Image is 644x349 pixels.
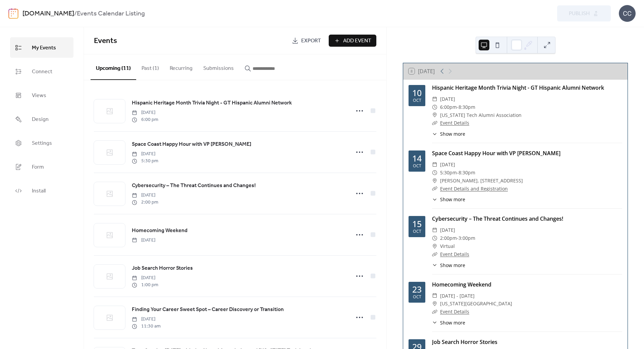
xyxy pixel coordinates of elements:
a: Design [10,109,73,129]
span: - [457,169,459,177]
div: 10 [412,89,422,97]
span: Form [32,162,44,172]
b: Events Calendar Listing [77,7,145,20]
span: Events [94,34,117,48]
div: ​ [432,242,437,250]
span: 6:00pm [440,103,457,111]
div: ​ [432,111,437,119]
a: Job Search Horror Stories [432,338,497,346]
span: Homecoming Weekend [132,227,187,235]
span: Design [32,114,49,125]
span: 8:30pm [459,169,475,177]
span: 5:30pm [440,169,457,177]
a: Homecoming Weekend [132,226,187,235]
a: Hispanic Heritage Month Trivia Night - GT Hispanic Alumni Network [132,99,292,107]
a: Settings [10,133,73,153]
span: [PERSON_NAME], [STREET_ADDRESS] [440,177,523,185]
span: Show more [440,262,465,269]
span: 6:00 pm [132,116,158,123]
div: ​ [432,308,437,316]
span: Virtual [440,242,455,250]
button: Past (1) [136,54,164,79]
a: Space Coast Happy Hour with VP [PERSON_NAME] [132,140,251,149]
span: Space Coast Happy Hour with VP [PERSON_NAME] [132,140,251,148]
span: [US_STATE] Tech Alumni Association [440,111,522,119]
div: Oct [413,229,421,234]
div: Oct [413,98,421,103]
div: ​ [432,177,437,185]
a: Event Details [440,251,469,257]
span: Views [32,90,46,101]
span: Export [301,37,321,45]
a: Homecoming Weekend [432,281,491,288]
button: ​Show more [432,319,465,326]
span: Show more [440,196,465,203]
span: Add Event [343,37,371,45]
span: Connect [32,67,52,77]
span: - [457,103,459,111]
button: Recurring [164,54,198,79]
button: Upcoming (11) [91,54,136,80]
span: - [457,234,459,242]
div: ​ [432,196,437,203]
a: [DOMAIN_NAME] [22,7,74,20]
span: [US_STATE][GEOGRAPHIC_DATA] [440,300,512,308]
span: [DATE] [132,316,161,323]
span: [DATE] [132,192,158,199]
span: Show more [440,319,465,326]
span: Hispanic Heritage Month Trivia Night - GT Hispanic Alumni Network [132,99,292,107]
div: ​ [432,226,437,234]
a: Form [10,157,73,177]
a: Export [287,35,326,47]
span: Settings [32,138,52,148]
span: 1:00 pm [132,281,158,289]
button: ​Show more [432,262,465,269]
div: Oct [413,164,421,168]
div: ​ [432,95,437,103]
span: Cybersecurity – The Threat Continues and Changes! [132,182,256,190]
a: Event Details and Registration [440,185,508,192]
button: Submissions [198,54,239,79]
a: Job Search Horror Stories [132,264,193,273]
div: ​ [432,250,437,258]
b: / [74,7,77,20]
span: 11:30 am [132,323,161,330]
button: ​Show more [432,196,465,203]
span: 5:30 pm [132,158,158,165]
img: logo [8,8,18,19]
span: [DATE] [132,109,158,116]
span: 2:00pm [440,234,457,242]
a: Connect [10,61,73,82]
button: ​Show more [432,130,465,137]
a: Add Event [329,35,376,47]
span: My Events [32,43,56,53]
span: [DATE] [132,237,155,244]
span: [DATE] [132,274,158,281]
div: 14 [412,154,422,163]
span: Finding Your Career Sweet Spot – Career Discovery or Transition [132,306,284,314]
div: CC [619,5,636,22]
a: Views [10,85,73,105]
a: Cybersecurity – The Threat Continues and Changes! [132,181,256,190]
span: [DATE] [132,150,158,158]
a: Cybersecurity – The Threat Continues and Changes! [432,215,563,222]
span: [DATE] [440,161,455,169]
a: Event Details [440,308,469,315]
a: Hispanic Heritage Month Trivia Night - GT Hispanic Alumni Network [432,84,604,91]
div: ​ [432,169,437,177]
div: Oct [413,295,421,299]
div: ​ [432,234,437,242]
div: ​ [432,292,437,300]
div: ​ [432,185,437,193]
div: ​ [432,119,437,127]
span: [DATE] [440,226,455,234]
div: ​ [432,319,437,326]
span: 3:00pm [459,234,475,242]
span: Show more [440,130,465,137]
span: 2:00 pm [132,199,158,206]
span: [DATE] [440,95,455,103]
a: Event Details [440,120,469,126]
a: Finding Your Career Sweet Spot – Career Discovery or Transition [132,305,284,314]
a: Install [10,180,73,201]
div: 15 [412,220,422,228]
